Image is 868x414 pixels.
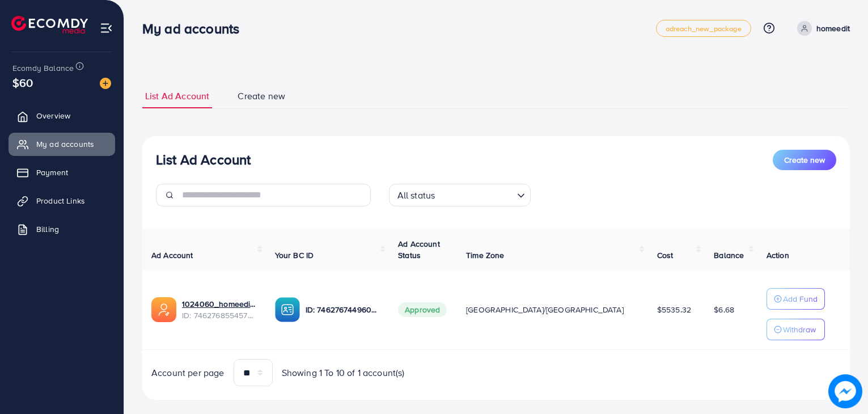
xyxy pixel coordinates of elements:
[36,138,94,150] span: My ad accounts
[275,297,300,322] img: ic-ba-acc.ded83a64.svg
[275,250,314,261] span: Your BC ID
[145,90,209,103] span: List Ad Account
[12,62,74,74] span: Ecomdy Balance
[657,304,691,315] span: $5535.32
[398,238,440,261] span: Ad Account Status
[816,22,850,35] p: homeedit
[466,304,624,315] span: [GEOGRAPHIC_DATA]/[GEOGRAPHIC_DATA]
[151,250,193,261] span: Ad Account
[36,110,70,121] span: Overview
[151,297,176,322] img: ic-ads-acc.e4c84228.svg
[36,223,59,235] span: Billing
[438,185,512,204] input: Search for option
[829,375,862,408] img: image
[9,189,115,212] a: Product Links
[182,310,257,321] span: ID: 7462768554572742672
[773,150,836,170] button: Create new
[714,250,744,261] span: Balance
[282,366,405,379] span: Showing 1 To 10 of 1 account(s)
[466,250,504,261] span: Time Zone
[767,288,825,310] button: Add Fund
[9,218,115,240] a: Billing
[395,187,438,204] span: All status
[714,304,734,315] span: $6.68
[389,184,531,206] div: Search for option
[306,303,380,316] p: ID: 7462767449604177937
[783,323,816,336] p: Withdraw
[182,298,257,322] div: <span class='underline'>1024060_homeedit7_1737561213516</span></br>7462768554572742672
[656,20,751,37] a: adreach_new_package
[783,292,818,306] p: Add Fund
[666,25,742,32] span: adreach_new_package
[11,16,88,33] img: logo
[398,302,447,317] span: Approved
[142,20,248,37] h3: My ad accounts
[156,151,251,168] h3: List Ad Account
[9,104,115,127] a: Overview
[100,78,111,89] img: image
[767,250,789,261] span: Action
[767,319,825,340] button: Withdraw
[36,195,85,206] span: Product Links
[657,250,674,261] span: Cost
[238,90,285,103] span: Create new
[9,133,115,155] a: My ad accounts
[793,21,850,36] a: homeedit
[784,154,825,166] span: Create new
[12,74,33,91] span: $60
[100,22,113,35] img: menu
[151,366,225,379] span: Account per page
[36,167,68,178] span: Payment
[182,298,257,310] a: 1024060_homeedit7_1737561213516
[9,161,115,184] a: Payment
